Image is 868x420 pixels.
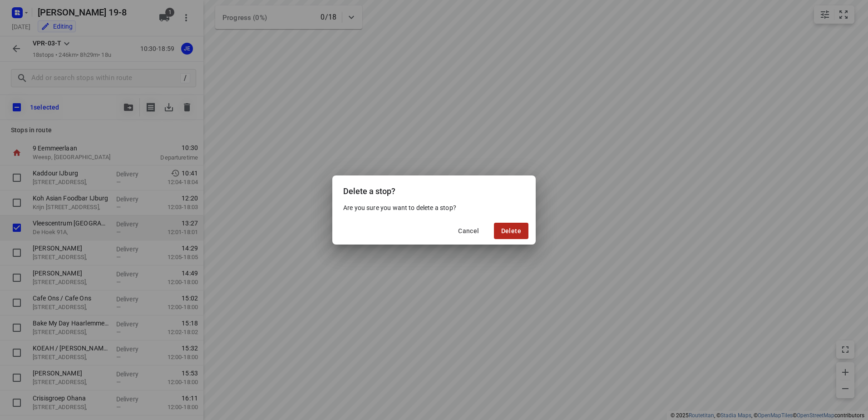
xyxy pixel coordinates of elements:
div: Delete a stop? [332,175,536,203]
span: Delete [501,227,521,235]
button: Cancel [451,223,486,239]
span: Cancel [458,227,479,235]
p: Are you sure you want to delete a stop? [343,203,525,212]
button: Delete [494,223,528,239]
